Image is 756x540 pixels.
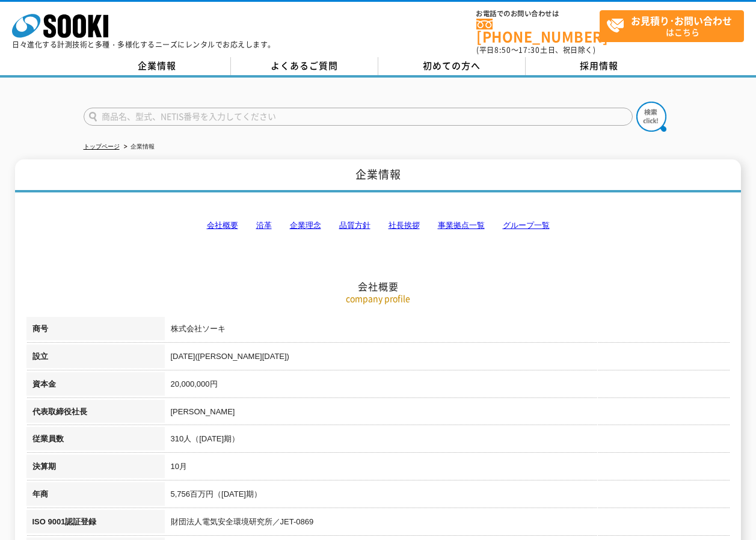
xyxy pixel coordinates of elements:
span: (平日 ～ 土日、祝日除く) [476,44,595,55]
td: [PERSON_NAME] [165,400,730,428]
a: 社長挨拶 [389,221,420,230]
span: 17:30 [518,44,540,55]
a: 採用情報 [526,57,673,75]
a: お見積り･お問い合わせはこちら [600,10,744,42]
li: 企業情報 [121,141,155,153]
a: 品質方針 [339,221,370,230]
a: 初めての方へ [378,57,526,75]
td: [DATE]([PERSON_NAME][DATE]) [165,345,730,372]
img: btn_search.png [636,102,666,132]
td: 財団法人電気安全環境研究所／JET-0869 [165,510,730,538]
span: 8:50 [494,44,511,55]
td: 10月 [165,455,730,482]
th: 商号 [26,317,165,345]
span: お電話でのお問い合わせは [476,10,600,17]
td: 310人（[DATE]期） [165,427,730,455]
a: 沿革 [256,221,272,230]
th: ISO 9001認証登録 [26,510,165,538]
td: 5,756百万円（[DATE]期） [165,482,730,510]
strong: お見積り･お問い合わせ [631,13,732,28]
th: 決算期 [26,455,165,482]
a: トップページ [84,143,120,150]
span: はこちら [606,11,743,41]
th: 従業員数 [26,427,165,455]
input: 商品名、型式、NETIS番号を入力してください [84,108,633,126]
th: 年商 [26,482,165,510]
span: 初めての方へ [423,59,481,72]
th: 代表取締役社長 [26,400,165,428]
a: 会社概要 [207,221,238,230]
p: company profile [26,292,730,305]
a: 企業理念 [290,221,321,230]
a: グループ一覧 [503,221,550,230]
td: 20,000,000円 [165,372,730,400]
th: 資本金 [26,372,165,400]
a: 企業情報 [84,57,231,75]
p: 日々進化する計測技術と多種・多様化するニーズにレンタルでお応えします。 [12,41,275,48]
td: 株式会社ソーキ [165,317,730,345]
h1: 企業情報 [15,159,741,192]
h2: 会社概要 [26,160,730,293]
th: 設立 [26,345,165,372]
a: [PHONE_NUMBER] [476,19,600,43]
a: よくあるご質問 [231,57,378,75]
a: 事業拠点一覧 [438,221,485,230]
